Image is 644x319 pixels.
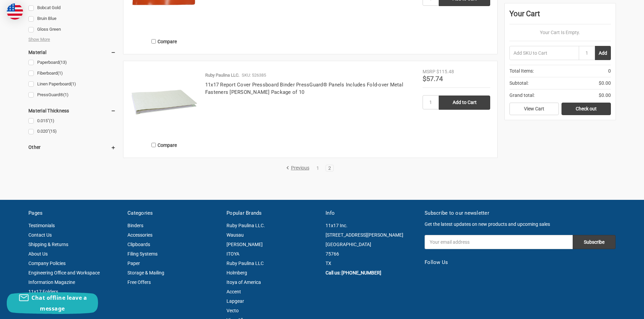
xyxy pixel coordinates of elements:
a: [PERSON_NAME] [226,242,263,247]
button: Add [595,46,611,60]
span: (1) [57,71,63,76]
a: Check out [562,103,611,115]
span: Show More [28,36,50,43]
a: Company Policies [28,261,66,266]
a: Gloss Green [28,25,116,34]
a: Wausau [226,232,244,238]
a: Paperboard [28,58,116,67]
span: (13) [59,60,67,65]
a: Previous [286,165,312,171]
span: $0.00 [599,92,611,99]
h5: Info [326,209,418,217]
h5: Categories [127,209,219,217]
span: $57.74 [423,75,443,83]
a: Linen Paperboard [28,80,116,89]
input: Compare [151,39,156,44]
label: Compare [130,139,198,151]
a: Paper [127,261,140,266]
input: Add SKU to Cart [509,46,579,60]
p: Your Cart Is Empty. [509,29,611,36]
a: Shipping & Returns [28,242,68,247]
a: 11x17 Folders [28,289,58,294]
a: Lapgear [226,298,244,304]
span: (1) [49,118,54,123]
span: Chat offline leave a message [31,294,87,312]
span: $0.00 [599,80,611,87]
span: Total Items: [509,68,534,75]
a: ITOYA [226,251,239,257]
p: SKU: 526385 [242,72,266,79]
span: Grand total: [509,92,534,99]
img: 11x17 Report Cover Pressboard Binder PressGuard® Panels Includes Fold-over Metal Fasteners White ... [130,68,198,136]
div: MSRP [423,68,435,75]
a: 1 [314,166,321,170]
span: (1) [63,92,69,97]
span: 0 [608,68,611,75]
span: (1) [71,81,76,86]
a: Accent [226,289,241,294]
span: $115.48 [436,69,454,74]
a: View Cart [509,103,559,115]
a: Call us: [PHONE_NUMBER] [326,270,381,275]
a: Fiberboard [28,69,116,78]
a: Accessories [127,232,152,238]
a: Contact Us [28,232,52,238]
h5: Subscribe to our newsletter [425,209,616,217]
input: Add to Cart [439,96,490,110]
p: Ruby Paulina LLC. [205,72,239,79]
h5: Pages [28,209,120,217]
h5: Popular Brands [226,209,318,217]
input: Subscribe [573,235,616,249]
a: Clipboards [127,242,150,247]
h5: Other [28,143,116,151]
a: Itoya of America [226,280,261,285]
a: Storage & Mailing [127,270,164,275]
img: duty and tax information for United States [7,3,23,20]
a: Free Offers [127,280,151,285]
a: 0.020" [28,127,116,136]
button: Chat offline leave a message [7,292,98,314]
a: Bruin Blue [28,14,116,23]
a: Engineering Office and Workspace Information Magazine [28,270,100,285]
a: Holmberg [226,270,247,275]
span: Subtotal: [509,80,528,87]
p: Get the latest updates on new products and upcoming sales [425,221,616,228]
h5: Material Thickness [28,107,116,115]
a: Ruby Paulina LLC. [226,223,265,228]
a: 0.015" [28,116,116,126]
a: 11x17 Report Cover Pressboard Binder PressGuard® Panels Includes Fold-over Metal Fasteners [PERSO... [205,82,403,96]
a: Bobcat Gold [28,3,116,12]
h5: Follow Us [425,259,616,266]
a: Vecto [226,308,239,313]
a: Filing Systems [127,251,158,257]
input: Compare [151,143,156,147]
h5: Material [28,48,116,56]
address: 11x17 Inc. [STREET_ADDRESS][PERSON_NAME] [GEOGRAPHIC_DATA] 75766 TX [326,221,418,268]
a: 2 [326,166,333,170]
div: Your Cart [509,8,611,24]
a: About Us [28,251,48,257]
a: Ruby Paulina LLC [226,261,264,266]
label: Compare [130,36,198,47]
a: Testimonials [28,223,55,228]
a: Binders [127,223,143,228]
input: Your email address [425,235,573,249]
a: PressGuard® [28,90,116,100]
span: (15) [49,129,57,134]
